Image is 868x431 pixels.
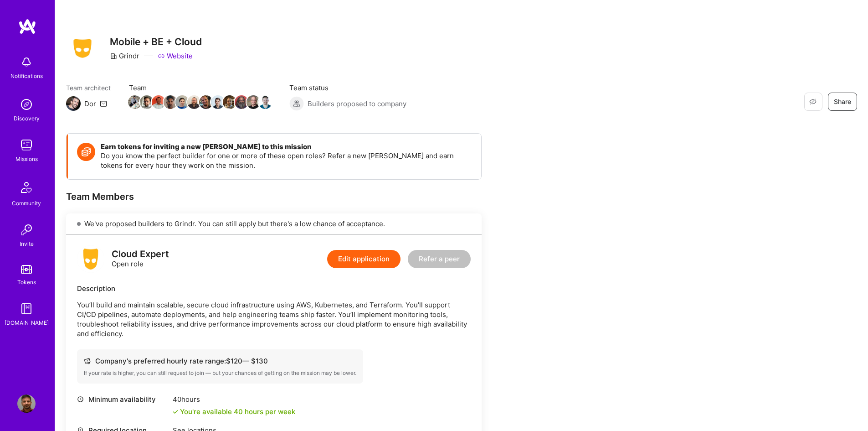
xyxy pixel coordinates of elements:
div: 40 hours [173,395,295,404]
a: Team Member Avatar [129,94,141,110]
a: Team Member Avatar [259,94,271,110]
img: Team Member Avatar [235,95,248,109]
img: tokens [21,265,32,274]
a: Team Member Avatar [247,94,259,110]
div: Discovery [14,114,40,123]
a: User Avatar [15,395,38,413]
div: Notifications [10,71,43,81]
img: Team Member Avatar [223,95,236,109]
div: Team Members [66,191,482,203]
p: Do you know the perfect builder for one or more of these open roles? Refer a new [PERSON_NAME] an... [101,151,472,170]
div: If your rate is higher, you can still request to join — but your chances of getting on the missio... [84,369,356,377]
a: Team Member Avatar [236,94,247,110]
i: icon Clock [77,396,84,403]
img: logo [18,18,36,35]
button: Share [828,93,857,111]
img: Token icon [77,143,95,161]
a: Team Member Avatar [141,94,153,110]
img: Team Member Avatar [199,95,213,109]
img: Team Member Avatar [152,95,165,109]
div: Company's preferred hourly rate range: $ 120 — $ 130 [84,356,356,366]
a: Website [158,51,193,61]
span: Team status [289,83,406,93]
img: Company Logo [66,36,99,61]
img: Team Member Avatar [187,95,201,109]
img: Team Member Avatar [247,95,260,109]
div: Invite [20,239,34,249]
img: teamwork [17,136,36,154]
div: Minimum availability [77,395,168,404]
div: Grindr [110,51,139,61]
img: User Avatar [17,395,36,413]
a: Team Member Avatar [224,94,236,110]
a: Team Member Avatar [153,94,164,110]
img: bell [17,53,36,71]
span: Builders proposed to company [308,99,406,109]
a: Team Member Avatar [176,94,188,110]
img: discovery [17,95,36,114]
a: Team Member Avatar [212,94,224,110]
div: Tokens [17,277,36,287]
img: Team Member Avatar [140,95,154,109]
img: logo [77,245,104,273]
div: Description [77,284,471,293]
img: Team Member Avatar [164,95,177,109]
img: Team Member Avatar [128,95,142,109]
a: Team Member Avatar [200,94,212,110]
div: Dor [84,99,96,109]
span: Team architect [66,83,111,93]
h3: Mobile + BE + Cloud [110,36,202,47]
div: Missions [15,154,38,164]
div: Cloud Expert [112,249,169,259]
a: Team Member Avatar [164,94,176,110]
img: Team Member Avatar [175,95,189,109]
i: icon EyeClosed [809,98,817,105]
img: Team Member Avatar [211,95,225,109]
img: Builders proposed to company [289,96,304,111]
p: You’ll build and maintain scalable, secure cloud infrastructure using AWS, Kubernetes, and Terraf... [77,300,471,338]
img: Team Architect [66,96,81,111]
span: Team [129,83,271,93]
img: guide book [17,300,36,318]
div: We've proposed builders to Grindr. You can still apply but there's a low chance of acceptance. [66,213,482,234]
a: Team Member Avatar [188,94,200,110]
i: icon Check [173,409,178,415]
div: Community [12,198,41,208]
div: [DOMAIN_NAME] [5,318,49,327]
img: Invite [17,221,36,239]
button: Refer a peer [408,250,471,268]
h4: Earn tokens for inviting a new [PERSON_NAME] to this mission [101,143,472,151]
img: Community [15,177,37,198]
i: icon Cash [84,358,91,364]
img: Team Member Avatar [258,95,272,109]
div: Open role [112,249,169,269]
i: icon CompanyGray [110,52,117,60]
span: Share [834,97,851,106]
div: You're available 40 hours per week [173,407,295,416]
i: icon Mail [100,100,107,107]
button: Edit application [327,250,401,268]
